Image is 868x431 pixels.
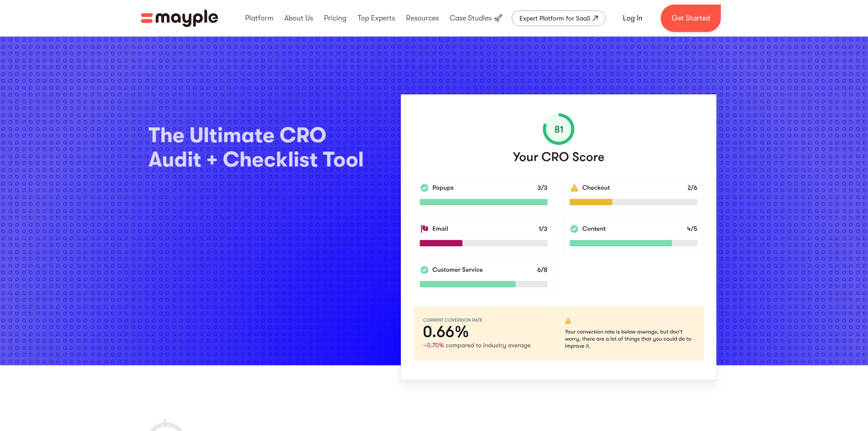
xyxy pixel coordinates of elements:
[141,10,218,27] a: home
[661,5,721,32] a: Get Started
[282,4,315,33] div: About Us
[141,10,218,27] img: Mayple logo
[148,124,371,172] h1: The Ultimate CRO Audit + Checklist Tool
[322,4,349,33] div: Pricing
[512,10,606,26] a: Expert Platform for SaaS
[355,4,397,33] div: Top Experts
[612,7,653,29] a: Log In
[243,4,276,33] div: Platform
[404,4,441,33] div: Resources
[519,13,591,24] div: Expert Platform for SaaS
